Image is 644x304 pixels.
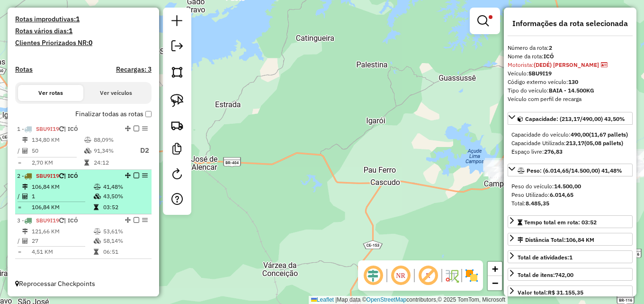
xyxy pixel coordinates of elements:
[508,215,633,228] a: Tempo total em rota: 03:52
[125,173,131,178] em: Alterar sequência das rotas
[566,236,594,243] span: 106,84 KM
[142,217,148,223] em: Opções
[59,126,64,132] i: Veículo já utilizado nesta sessão
[31,236,93,246] td: 27
[488,276,502,290] a: Zoom out
[15,65,33,74] a: Rotas
[170,94,184,107] img: Selecionar atividades - laço
[103,182,148,192] td: 41,48%
[508,250,633,263] a: Total de atividades:1
[589,131,628,138] strong: (11,67 pallets)
[508,95,633,103] div: Veículo com perfil de recarga
[93,135,131,145] td: 88,09%
[31,145,84,157] td: 50
[518,236,594,244] div: Distância Total:
[417,264,439,287] span: Exibir rótulo
[134,173,139,178] em: Finalizar rota
[93,158,131,167] td: 24:12
[17,247,22,257] td: =
[116,65,152,74] h4: Recargas: 3
[22,137,28,143] i: Distância Total
[444,268,459,283] img: Fluxo de ruas
[59,218,64,223] i: Veículo já utilizado nesta sessão
[524,219,597,226] span: Tempo total em rota: 03:52
[549,87,594,94] strong: BAIA - 14.500KG
[601,62,608,68] i: CNH vencida
[18,85,83,101] button: Ver rotas
[568,78,578,85] strong: 130
[22,148,28,154] i: Total de Atividades
[31,135,84,145] td: 134,80 KM
[584,139,623,147] strong: (05,08 pallets)
[168,139,187,161] a: Criar modelo
[508,86,633,95] div: Tipo do veículo:
[31,192,93,201] td: 1
[511,130,629,139] div: Capacidade do veículo:
[527,167,622,174] span: Peso: (6.014,65/14.500,00) 41,48%
[125,126,131,131] em: Alterar sequência das rotas
[22,193,28,199] i: Total de Atividades
[167,115,188,136] a: Criar rota
[94,249,98,255] i: Tempo total em rota
[518,271,573,279] div: Total de itens:
[168,11,187,33] a: Nova sessão e pesquisa
[508,112,633,125] a: Capacidade: (213,17/490,00) 43,50%
[335,296,337,303] span: |
[508,286,633,298] a: Valor total:R$ 31.155,35
[31,158,84,167] td: 2,70 KM
[145,111,152,117] input: Finalizar todas as rotas
[142,126,148,131] em: Opções
[525,115,625,122] span: Capacidade: (213,17/490,00) 43,50%
[36,217,59,224] span: SBU9I19
[94,184,101,190] i: % de utilização do peso
[17,192,22,201] td: /
[489,15,492,19] span: Filtro Ativo
[84,160,89,166] i: Tempo total em rota
[555,271,573,278] strong: 742,00
[134,217,139,223] em: Finalizar rota
[31,247,93,257] td: 4,51 KM
[508,233,633,246] a: Distância Total:106,84 KM
[550,191,573,198] strong: 6.014,65
[566,139,584,147] strong: 213,17
[31,182,93,192] td: 106,84 KM
[508,44,633,52] div: Número da rota:
[474,11,496,30] a: Exibir filtros
[311,296,334,303] a: Leaflet
[464,268,479,283] img: Exibir/Ocultar setores
[508,164,633,176] a: Peso: (6.014,65/14.500,00) 41,48%
[22,229,28,234] i: Distância Total
[22,238,28,244] i: Total de Atividades
[15,27,152,35] h4: Rotas vários dias:
[17,158,22,167] td: =
[534,61,599,68] strong: (DEDÉ) [PERSON_NAME]
[64,172,78,179] span: | ICÓ
[36,172,59,179] span: SBU9I19
[76,15,80,23] strong: 1
[168,165,187,186] a: Reroteirizar Sessão
[508,52,633,61] div: Nome da rota:
[170,65,184,79] img: Selecionar atividades - polígono
[518,288,583,297] div: Valor total:
[389,264,412,287] span: Ocultar NR
[17,217,78,224] span: 3 -
[31,227,93,236] td: 121,66 KM
[125,217,131,223] em: Alterar sequência das rotas
[36,125,59,132] span: SBU9I19
[508,78,633,86] div: Código externo veículo:
[103,236,148,246] td: 58,14%
[17,172,78,179] span: 2 -
[94,238,101,244] i: % de utilização da cubagem
[134,126,139,131] em: Finalizar rota
[93,145,131,157] td: 91,34%
[59,173,64,179] i: Veículo já utilizado nesta sessão
[84,137,91,143] i: % de utilização do peso
[31,203,93,212] td: 106,84 KM
[544,148,563,155] strong: 276,83
[64,125,78,132] span: | ICÓ
[309,296,508,304] div: Map data © contributors,© 2025 TomTom, Microsoft
[508,19,633,28] h4: Informações da rota selecionada
[132,145,149,156] p: D2
[103,227,148,236] td: 53,61%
